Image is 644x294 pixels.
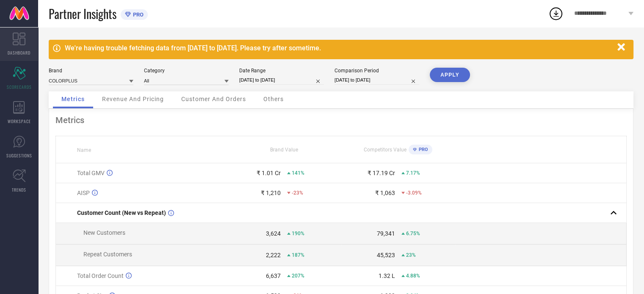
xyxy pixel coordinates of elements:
span: Competitors Value [364,147,406,153]
span: Customer Count (New vs Repeat) [77,209,166,216]
span: Name [77,147,91,153]
div: 79,341 [377,230,395,237]
span: 7.17% [406,170,420,176]
span: Metrics [61,96,85,102]
span: 207% [292,273,304,279]
div: Open download list [548,6,564,21]
div: 45,523 [377,252,395,258]
span: -3.09% [406,190,422,196]
span: 6.75% [406,231,420,236]
div: Brand [49,68,133,74]
div: 6,637 [266,272,281,279]
input: Select date range [239,76,324,85]
span: 187% [292,252,304,258]
span: 4.88% [406,273,420,279]
span: New Customers [83,229,125,236]
span: Partner Insights [49,5,116,22]
div: ₹ 1,063 [375,190,395,196]
div: Date Range [239,68,324,74]
span: PRO [131,11,144,18]
span: WORKSPACE [8,118,31,124]
span: SCORECARDS [7,84,32,90]
span: TRENDS [12,187,26,193]
div: 2,222 [266,252,281,258]
span: AISP [77,190,90,196]
span: DASHBOARD [8,49,30,56]
div: 1.32 L [379,272,395,279]
div: ₹ 1,210 [261,190,281,196]
span: Total GMV [77,170,105,176]
div: Comparison Period [334,68,419,74]
div: 3,624 [266,230,281,237]
input: Select comparison period [334,76,419,85]
span: 141% [292,170,304,176]
div: Category [144,68,229,74]
div: We're having trouble fetching data from [DATE] to [DATE]. Please try after sometime. [65,44,613,52]
span: 190% [292,231,304,236]
div: Metrics [55,115,627,125]
div: ₹ 1.01 Cr [257,170,281,176]
span: Brand Value [270,147,298,153]
span: PRO [417,147,428,152]
span: Revenue And Pricing [102,96,164,102]
span: Customer And Orders [181,96,246,102]
span: Repeat Customers [83,251,132,258]
button: APPLY [430,68,470,82]
span: Others [263,96,284,102]
span: Total Order Count [77,272,124,279]
span: SUGGESTIONS [6,152,32,159]
div: ₹ 17.19 Cr [368,170,395,176]
span: -23% [292,190,303,196]
span: 23% [406,252,416,258]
